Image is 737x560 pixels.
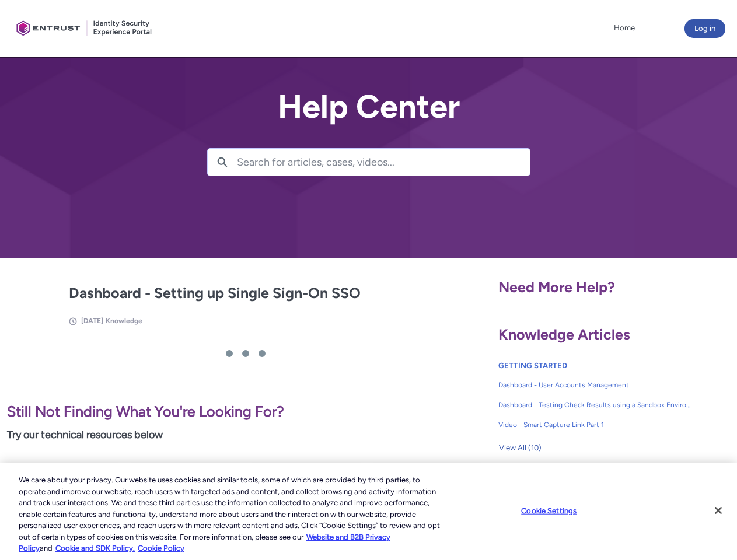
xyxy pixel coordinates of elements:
[499,439,542,457] span: View All (10)
[81,317,103,325] span: [DATE]
[207,89,530,125] h2: Help Center
[498,439,542,457] button: View All (10)
[237,149,530,176] input: Search for articles, cases, videos...
[106,316,142,326] li: Knowledge
[611,19,638,37] a: Home
[498,415,692,435] a: Video - Smart Capture Link Part 1
[498,325,630,343] span: Knowledge Articles
[498,278,615,296] span: Need More Help?
[55,544,135,552] a: Cookie and SDK Policy.
[7,401,484,423] p: Still Not Finding What You're Looking For?
[498,395,692,415] a: Dashboard - Testing Check Results using a Sandbox Environment
[498,380,692,390] span: Dashboard - User Accounts Management
[7,427,484,443] p: Try our technical resources below
[705,498,731,523] button: Close
[69,282,422,304] h2: Dashboard - Setting up Single Sign-On SSO
[19,474,442,554] div: We care about your privacy. Our website uses cookies and similar tools, some of which are provide...
[138,544,184,552] a: Cookie Policy
[208,149,237,176] button: Search
[512,499,585,522] button: Cookie Settings
[498,375,692,395] a: Dashboard - User Accounts Management
[498,419,692,430] span: Video - Smart Capture Link Part 1
[498,361,567,370] a: GETTING STARTED
[684,19,725,38] button: Log in
[498,400,692,410] span: Dashboard - Testing Check Results using a Sandbox Environment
